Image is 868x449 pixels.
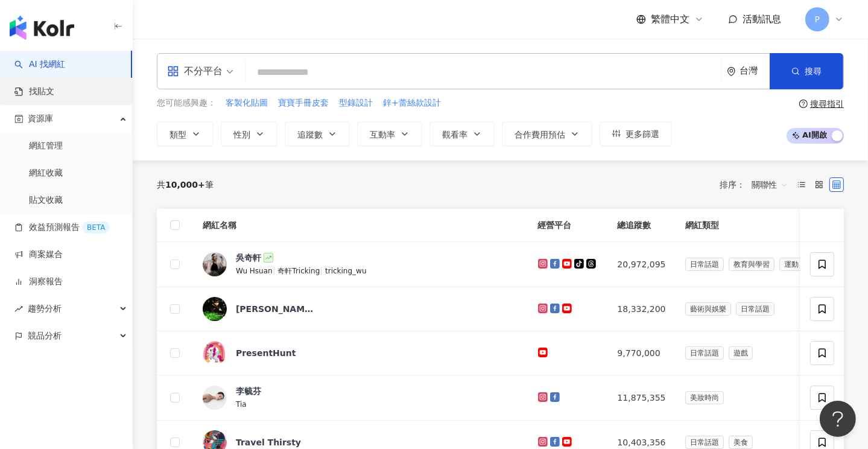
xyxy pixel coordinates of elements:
span: 搜尋 [805,66,822,76]
div: 排序： [720,175,794,194]
span: 客製化貼圖 [226,97,268,109]
span: 互動率 [370,130,395,139]
a: 網紅收藏 [29,167,63,179]
button: 觀看率 [429,122,495,146]
a: KOL Avatar吳奇軒Wu Hsuan|奇軒Tricking|tricking_wu [203,252,519,277]
img: KOL Avatar [203,252,227,276]
span: 日常話題 [685,258,724,271]
span: 日常話題 [685,346,724,360]
div: 吳奇軒 [236,252,261,264]
img: KOL Avatar [203,341,227,365]
a: 洞察報告 [14,276,63,288]
span: Wu Hsuan [236,267,273,275]
span: | [273,266,278,275]
td: 11,875,355 [608,375,676,421]
span: 美妝時尚 [685,391,724,404]
button: 類型 [157,122,214,146]
div: PresentHunt [236,347,296,359]
span: question-circle [799,100,808,108]
button: 客製化貼圖 [225,97,268,110]
button: 寶寶手冊皮套 [277,97,329,110]
a: 貼文收藏 [29,194,63,206]
span: tricking_wu [325,267,367,275]
span: 性別 [233,130,250,139]
button: 更多篩選 [600,122,672,146]
span: 關聯性 [752,175,788,194]
td: 18,332,200 [608,287,676,331]
button: 鋅+蕾絲款設計 [382,97,442,110]
span: Tia [236,400,247,409]
a: searchAI 找網紅 [14,59,65,71]
span: 型錄設計 [339,97,373,109]
span: 資源庫 [28,105,53,132]
button: 型錄設計 [338,97,373,110]
span: 更多篩選 [626,129,659,139]
span: 競品分析 [28,322,62,349]
button: 追蹤數 [285,122,350,146]
img: KOL Avatar [203,386,227,410]
span: 觀看率 [442,130,467,139]
img: KOL Avatar [203,297,227,321]
span: 您可能感興趣： [157,97,216,109]
div: 搜尋指引 [810,99,844,109]
div: Travel Thirsty [236,436,301,448]
button: 性別 [221,122,277,146]
span: 遊戲 [729,346,753,360]
a: 商案媒合 [14,249,63,261]
th: 總追蹤數 [608,209,676,242]
div: [PERSON_NAME] [PERSON_NAME] [236,303,314,315]
a: KOL Avatar李毓芬Tia [203,385,519,410]
span: 運動 [779,258,803,271]
span: | [320,266,325,275]
span: 追蹤數 [297,130,323,139]
span: 10,000+ [165,180,205,189]
a: 找貼文 [14,86,54,98]
span: P [815,13,820,26]
button: 搜尋 [770,53,843,89]
span: 美食 [729,436,753,449]
span: 寶寶手冊皮套 [278,97,329,109]
span: rise [14,305,23,313]
td: 20,972,095 [608,242,676,287]
a: 效益預測報告BETA [14,221,110,234]
span: appstore [167,65,179,77]
span: 藝術與娛樂 [685,302,731,316]
span: 教育與學習 [729,258,775,271]
span: 類型 [169,130,186,139]
th: 經營平台 [528,209,608,242]
span: 奇軒Tricking [277,267,320,275]
iframe: Help Scout Beacon - Open [820,401,856,437]
span: 趨勢分析 [28,295,62,322]
th: 網紅類型 [676,209,861,242]
span: 鋅+蕾絲款設計 [383,97,441,109]
th: 網紅名稱 [193,209,528,242]
span: 日常話題 [736,302,775,316]
div: 不分平台 [167,62,223,81]
span: 合作費用預估 [515,130,565,139]
img: logo [10,16,74,40]
div: 共 筆 [157,180,214,189]
a: KOL AvatarPresentHunt [203,341,519,365]
div: 台灣 [740,66,770,76]
button: 互動率 [357,122,422,146]
span: 繁體中文 [651,13,689,26]
a: KOL Avatar[PERSON_NAME] [PERSON_NAME] [203,297,519,321]
a: 網紅管理 [29,140,63,152]
span: 日常話題 [685,436,724,449]
button: 合作費用預估 [502,122,592,146]
td: 9,770,000 [608,331,676,375]
div: 李毓芬 [236,385,261,397]
span: environment [727,67,736,76]
span: 活動訊息 [743,13,781,25]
